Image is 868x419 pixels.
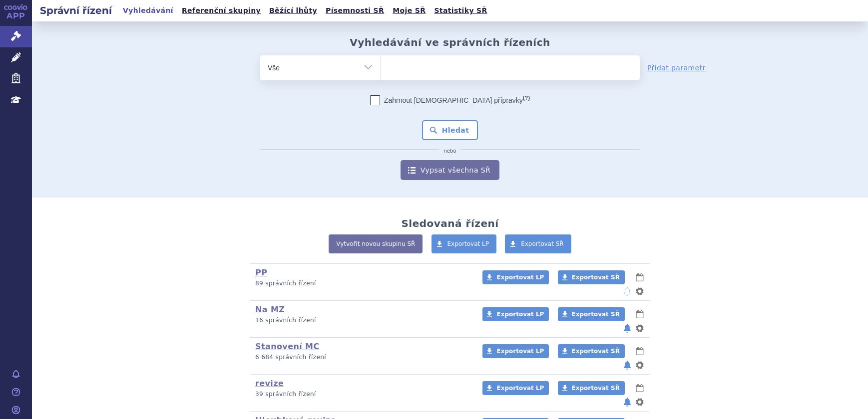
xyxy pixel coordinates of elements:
[635,382,645,394] button: lhůty
[482,344,549,358] a: Exportovat LP
[572,385,620,392] span: Exportovat SŘ
[422,120,478,140] button: Hledat
[323,4,387,17] a: Písemnosti SŘ
[401,160,499,180] a: Vypsat všechna SŘ
[647,63,706,73] a: Přidat parametr
[255,379,284,388] a: revize
[431,4,490,17] a: Statistiky SŘ
[482,381,549,395] a: Exportovat LP
[255,353,469,362] p: 6 684 správních řízení
[572,311,620,318] span: Exportovat SŘ
[255,268,267,277] a: PP
[179,4,264,17] a: Referenční skupiny
[635,308,645,320] button: lhůty
[370,95,530,105] label: Zahrnout [DEMOGRAPHIC_DATA] přípravky
[120,4,176,17] a: Vyhledávání
[558,270,625,284] a: Exportovat SŘ
[482,270,549,284] a: Exportovat LP
[482,307,549,321] a: Exportovat LP
[635,285,645,297] button: nastavení
[32,3,120,17] h2: Správní řízení
[622,285,632,297] button: notifikace
[635,359,645,371] button: nastavení
[350,36,550,48] h2: Vyhledávání ve správních řízeních
[255,390,469,399] p: 39 správních řízení
[558,381,625,395] a: Exportovat SŘ
[266,4,320,17] a: Běžící lhůty
[635,271,645,283] button: lhůty
[496,311,544,318] span: Exportovat LP
[496,274,544,281] span: Exportovat LP
[635,345,645,357] button: lhůty
[496,385,544,392] span: Exportovat LP
[521,240,564,247] span: Exportovat SŘ
[401,217,498,229] h2: Sledovaná řízení
[255,279,469,288] p: 89 správních řízení
[255,342,320,351] a: Stanovení MC
[523,95,530,101] abbr: (?)
[255,305,285,314] a: Na MZ
[635,396,645,408] button: nastavení
[390,4,429,17] a: Moje SŘ
[255,316,469,325] p: 16 správních řízení
[622,359,632,371] button: notifikace
[505,234,571,253] a: Exportovat SŘ
[496,348,544,355] span: Exportovat LP
[447,240,489,247] span: Exportovat LP
[622,396,632,408] button: notifikace
[558,344,625,358] a: Exportovat SŘ
[635,322,645,334] button: nastavení
[572,274,620,281] span: Exportovat SŘ
[329,234,423,253] a: Vytvořit novou skupinu SŘ
[572,348,620,355] span: Exportovat SŘ
[558,307,625,321] a: Exportovat SŘ
[439,148,461,154] i: nebo
[432,234,497,253] a: Exportovat LP
[622,322,632,334] button: notifikace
